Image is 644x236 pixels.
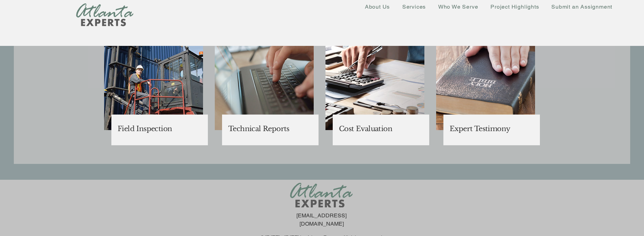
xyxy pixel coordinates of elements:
span: Project Highlights [490,3,539,10]
img: Swearing on a Bible [436,14,535,130]
span: Submit an Assignment [551,3,612,10]
span: Technical Reports [228,125,289,133]
span: Services [402,3,426,10]
img: Businessman typing on laptop [215,14,314,130]
img: New Logo Transparent Background_edited.png [76,3,134,27]
span: Field Inspection [118,125,172,133]
span: About Us [365,3,390,10]
img: New Logo Transparent Background_edited.png [290,183,353,207]
img: Statistic calculating [325,14,424,130]
span: Expert Testimony [450,125,510,133]
span: Cost Evaluation [339,125,392,133]
span: Who We Serve [438,3,478,10]
a: [EMAIL_ADDRESS][DOMAIN_NAME] [296,212,347,227]
img: Industrial Worker [104,14,203,130]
